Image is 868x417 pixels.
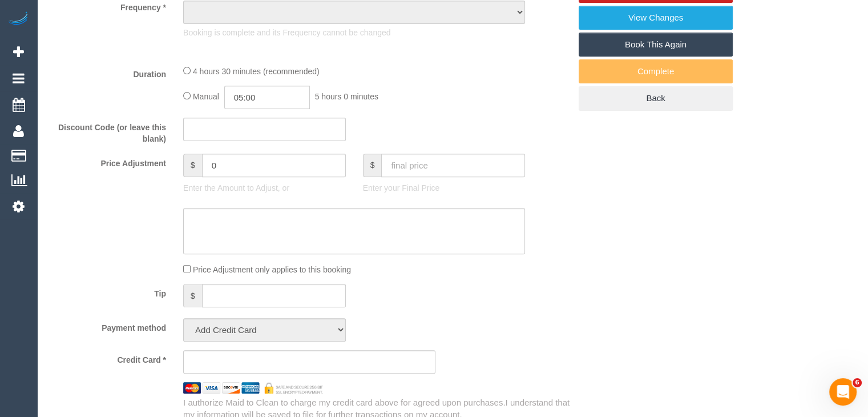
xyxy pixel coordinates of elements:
label: Payment method [40,318,175,334]
span: $ [183,284,202,307]
a: Book This Again [579,33,733,57]
iframe: Secure card payment input frame [193,357,426,367]
span: $ [183,154,202,177]
a: View Changes [579,6,733,30]
img: Automaid Logo [7,11,30,27]
input: final price [381,154,525,177]
label: Credit Card * [40,350,175,366]
p: Enter the Amount to Adjust, or [183,182,346,194]
span: 6 [853,378,862,387]
label: Tip [40,284,175,299]
span: 4 hours 30 minutes (recommended) [193,67,320,76]
span: $ [363,154,382,177]
span: Manual [193,92,219,101]
p: Enter your Final Price [363,182,526,194]
span: Price Adjustment only applies to this booking [193,265,351,274]
img: credit cards [175,382,332,394]
label: Duration [40,65,175,80]
a: Back [579,86,733,110]
p: Booking is complete and its Frequency cannot be changed [183,27,525,38]
iframe: Intercom live chat [829,378,857,406]
span: 5 hours 0 minutes [315,92,378,101]
label: Discount Code (or leave this blank) [40,118,175,145]
label: Price Adjustment [40,154,175,169]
